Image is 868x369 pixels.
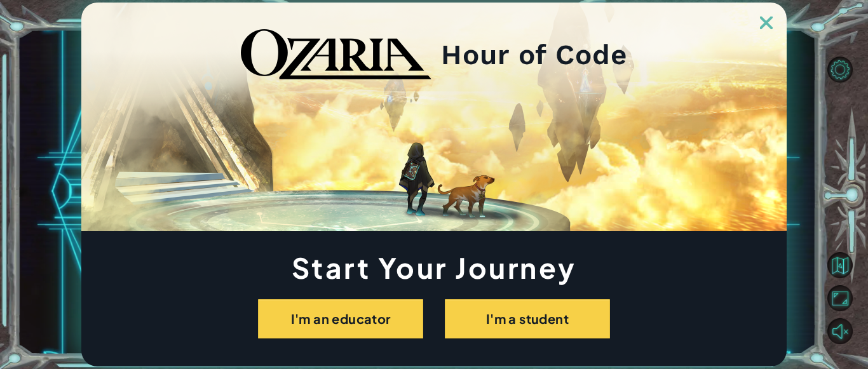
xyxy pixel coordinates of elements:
[445,299,610,339] button: I'm a student
[241,29,431,80] img: blackOzariaWordmark.png
[81,255,787,280] h1: Start Your Journey
[258,299,423,339] button: I'm an educator
[441,43,627,67] h2: Hour of Code
[760,17,773,29] img: ExitButton_Dusk.png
